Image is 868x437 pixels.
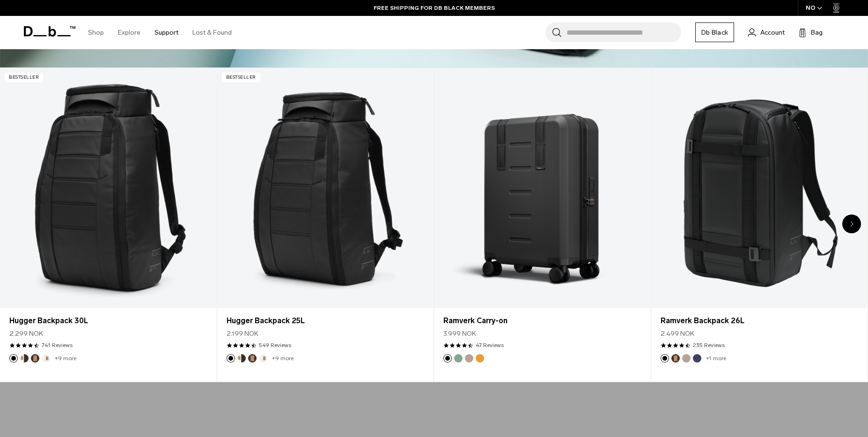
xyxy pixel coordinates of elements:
[248,354,257,363] button: Espresso
[222,73,260,82] p: Bestseller
[661,329,694,339] span: 2.499 NOK
[374,4,495,12] a: FREE SHIPPING FOR DB BLACK MEMBERS
[227,315,424,326] a: Hugger Backpack 25L
[237,354,246,363] button: Cappuccino
[217,67,434,382] div: 2 / 20
[671,354,680,363] button: Espresso
[760,28,785,37] span: Account
[693,341,725,349] a: 235 reviews
[259,341,291,349] a: 549 reviews
[31,354,39,363] button: Espresso
[9,315,207,326] a: Hugger Backpack 30L
[5,73,43,82] p: Bestseller
[682,354,691,363] button: Fogbow Beige
[42,354,50,363] button: Oatmilk
[227,354,235,363] button: Black Out
[192,16,232,49] a: Lost & Found
[661,354,669,363] button: Black Out
[799,27,823,38] button: Bag
[661,315,858,326] a: Ramverk Backpack 26L
[81,16,239,49] nav: Main Navigation
[434,68,650,308] a: Ramverk Carry-on
[706,355,726,362] a: +1 more
[259,354,267,363] button: Oatmilk
[693,354,701,363] button: Blue Hour
[9,354,18,363] button: Black Out
[476,354,484,363] button: Parhelion Orange
[227,329,258,339] span: 2.199 NOK
[748,27,785,38] a: Account
[272,355,294,362] a: +9 more
[465,354,473,363] button: Fogbow Beige
[118,16,140,49] a: Explore
[20,354,29,363] button: Cappuccino
[443,354,452,363] button: Black Out
[55,355,76,362] a: +9 more
[454,354,463,363] button: Green Ray
[651,68,868,308] a: Ramverk Backpack 26L
[42,341,73,349] a: 741 reviews
[443,329,476,339] span: 3.999 NOK
[476,341,504,349] a: 47 reviews
[443,315,641,326] a: Ramverk Carry-on
[9,329,43,339] span: 2.299 NOK
[811,28,823,37] span: Bag
[88,16,104,49] a: Shop
[434,67,651,382] div: 3 / 20
[695,22,734,42] a: Db Black
[217,68,434,308] a: Hugger Backpack 25L
[154,16,178,49] a: Support
[842,215,861,233] div: Next slide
